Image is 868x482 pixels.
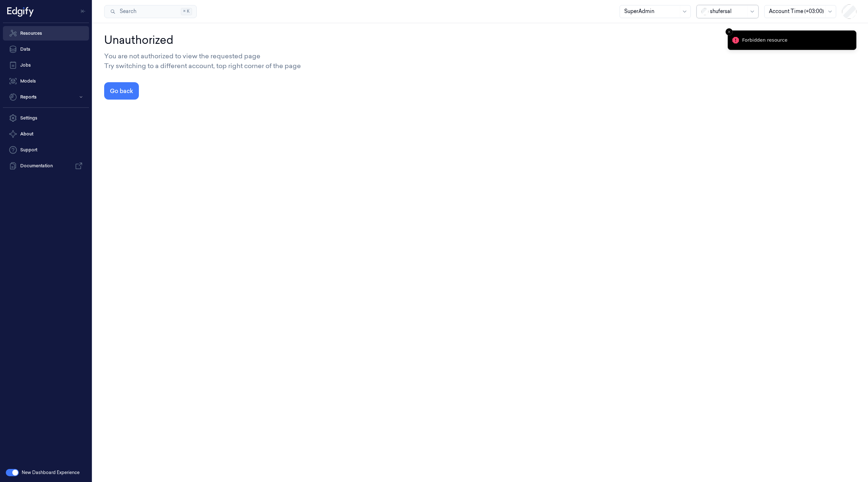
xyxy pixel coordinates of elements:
[3,58,89,72] a: Jobs
[3,42,89,56] a: Data
[742,37,787,44] div: Forbidden resource
[3,127,89,141] button: About
[3,159,89,173] a: Documentation
[104,32,856,48] div: Unauthorized
[726,28,733,35] button: Close toast
[3,90,89,104] button: Reports
[3,26,89,41] a: Resources
[104,51,856,71] div: You are not authorized to view the requested page Try switching to a different account, top right...
[3,143,89,157] a: Support
[3,74,89,88] a: Models
[117,8,136,15] span: Search
[77,5,89,17] button: Toggle Navigation
[104,5,197,18] button: Search⌘K
[104,82,139,100] button: Go back
[3,111,89,125] a: Settings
